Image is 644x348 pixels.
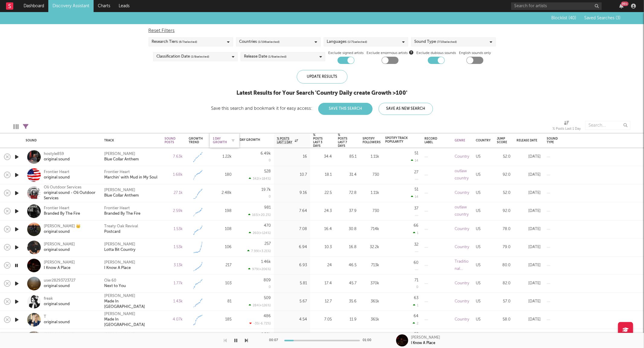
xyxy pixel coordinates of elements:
[165,316,183,323] div: 4.07k
[104,157,139,162] a: Blue Collar Anthem
[327,38,367,46] div: Languages
[104,299,159,310] div: Made In [GEOGRAPHIC_DATA]
[104,229,120,235] a: Postcard
[104,151,135,157] div: [PERSON_NAME]
[264,169,271,173] div: 528
[363,244,379,251] div: 32.2k
[44,185,97,201] a: Oli Outdoor Servicesoriginal sound - Oli Outdoor Services
[338,153,357,160] div: 85.1
[44,332,75,343] a: [PERSON_NAME]Hard Acre
[414,296,418,300] div: 63
[425,137,440,144] div: Record Label
[179,38,197,46] span: ( 6 / 7 selected)
[264,314,271,318] div: 486
[44,169,70,180] a: Frontier Heartoriginal sound
[416,286,418,289] div: 0
[244,53,287,60] div: Release Date
[414,243,418,247] div: 32
[104,260,135,265] a: [PERSON_NAME]
[476,189,481,197] div: US
[269,159,271,162] div: 0
[476,139,491,142] div: Country
[338,244,357,251] div: 16.8
[44,211,80,217] div: Branded By The Fire
[104,188,135,193] a: [PERSON_NAME]
[165,153,183,160] div: 7.63k
[104,278,116,283] a: Ole 60
[313,298,332,305] div: 12.7
[455,153,469,160] div: Country
[517,207,541,215] div: [DATE]
[517,298,541,305] div: [DATE]
[476,316,481,323] div: US
[476,298,481,305] div: US
[363,189,379,197] div: 1.11k
[363,226,379,233] div: 714k
[104,283,126,289] div: Next to You
[104,169,130,175] div: Frontier Heart
[414,332,418,336] div: 52
[411,335,441,340] div: [PERSON_NAME]
[455,298,469,305] div: Country
[104,242,135,247] div: [PERSON_NAME]
[517,316,541,323] div: [DATE]
[313,316,332,323] div: 7.05
[277,298,307,305] div: 5.67
[44,296,70,307] a: freakoriginal sound
[476,207,481,215] div: US
[165,244,183,251] div: 1.53k
[553,118,581,135] div: % Posts Last 1 Day
[414,314,418,318] div: 64
[248,213,271,217] div: 165 ( +20.2 % )
[264,278,271,282] div: 809
[213,298,232,305] div: 81
[411,159,418,163] div: 14
[497,137,507,144] div: Jump Score
[277,137,293,144] span: % Posts Last 1 Day
[318,103,373,115] button: Save This Search
[455,204,470,218] div: outlaw country
[104,211,140,217] a: Branded By The Fire
[258,38,280,46] span: ( 1 / 196 selected)
[517,171,541,179] div: [DATE]
[585,121,630,130] input: Search...
[413,303,418,307] div: 1
[104,312,135,317] a: [PERSON_NAME]
[165,171,183,179] div: 1.68k
[414,207,418,210] div: 37
[211,90,433,97] div: Latest Results for Your Search ' Country Daily create Growth >100 '
[149,27,496,34] div: Reset Filters
[261,260,271,264] div: 1.46k
[44,314,70,320] div: T
[277,226,307,233] div: 7.08
[455,189,469,197] div: Country
[238,138,262,142] div: 7 Day Growth
[313,207,332,215] div: 24.3
[44,151,70,157] div: hostyle859
[517,262,541,269] div: [DATE]
[44,185,97,190] div: Oli Outdoor Services
[277,189,307,197] div: 9.16
[511,2,602,10] input: Search for artists
[104,265,131,271] a: I Know A Place
[338,298,357,305] div: 35.6
[165,207,183,215] div: 2.59k
[385,136,409,144] div: Spotify Track Popularity
[277,207,307,215] div: 7.64
[476,226,481,233] div: US
[277,171,307,179] div: 10.7
[230,138,236,144] button: Filter by 1 Day Growth
[104,193,139,198] a: Blue Collar Anthem
[277,316,307,323] div: 4.54
[249,231,271,235] div: 260 ( +124 % )
[44,175,70,180] div: original sound
[379,103,433,115] button: Save As New Search
[363,337,375,344] div: 01:00
[497,153,511,160] div: 52.0
[213,137,227,144] div: 1 Day Growth
[338,316,357,323] div: 11.9
[249,321,271,325] div: -35 ( -6.72 % )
